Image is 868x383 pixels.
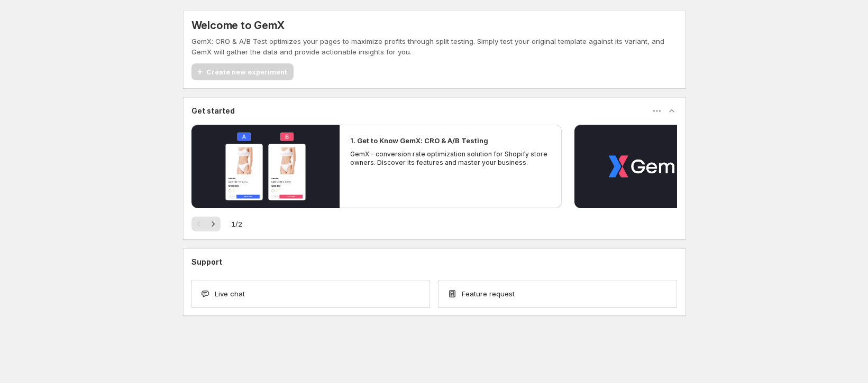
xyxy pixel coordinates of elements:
h3: Get started [191,106,235,116]
h5: Welcome to GemX [191,19,285,32]
p: GemX - conversion rate optimization solution for Shopify store owners. Discover its features and ... [350,150,551,167]
h2: 1. Get to Know GemX: CRO & A/B Testing [350,135,488,146]
span: 1 / 2 [231,219,242,229]
h3: Support [191,257,222,267]
span: Live chat [215,288,245,299]
span: Feature request [462,288,515,299]
p: GemX: CRO & A/B Test optimizes your pages to maximize profits through split testing. Simply test ... [191,36,677,57]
